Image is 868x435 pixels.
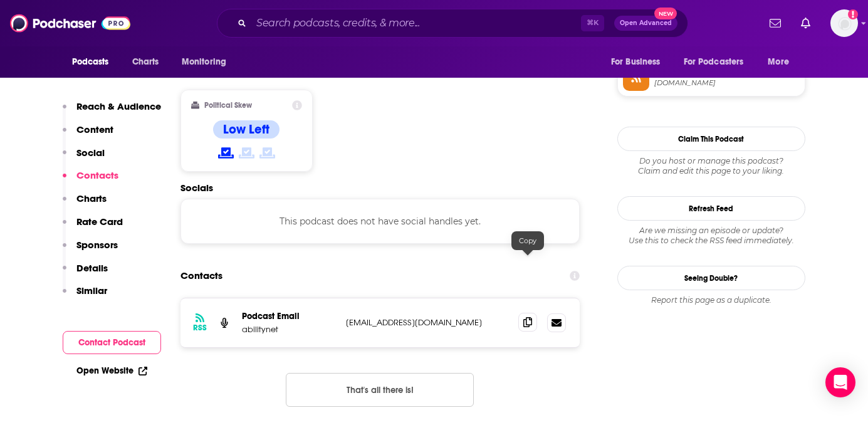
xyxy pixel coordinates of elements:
button: Reach & Audience [63,100,161,123]
div: Open Intercom Messenger [825,367,855,397]
span: Do you host or manage this podcast? [617,156,805,166]
p: [EMAIL_ADDRESS][DOMAIN_NAME] [346,317,509,328]
button: Contact Podcast [63,331,161,354]
button: Similar [63,285,107,308]
button: Charts [63,192,107,216]
button: Nothing here. [286,373,474,407]
p: Rate Card [76,216,123,228]
button: Rate Card [63,216,123,239]
div: Search podcasts, credits, & more... [217,9,688,38]
div: Are we missing an episode or update? Use this to check the RSS feed immediately. [617,226,805,246]
span: For Business [611,53,661,71]
span: ⌘ K [581,15,604,31]
button: Details [63,262,108,285]
div: This podcast does not have social handles yet. [180,199,580,244]
p: Content [76,123,113,135]
a: RSS Feed[DOMAIN_NAME] [623,65,800,91]
span: Charts [132,53,159,71]
h2: Contacts [180,264,222,288]
button: Show profile menu [830,9,858,37]
button: open menu [759,50,805,74]
div: Copy [511,231,544,250]
h3: RSS [193,323,207,333]
p: Details [76,262,108,274]
button: open menu [676,50,762,74]
span: Open Advanced [620,20,672,26]
span: More [768,53,789,71]
a: Seeing Double? [617,266,805,290]
button: open menu [63,50,125,74]
a: Show notifications dropdown [796,13,815,34]
a: Show notifications dropdown [765,13,786,34]
div: Report this page as a duplicate. [617,295,805,305]
p: Charts [76,192,107,204]
p: abilitynet [242,324,336,335]
p: Reach & Audience [76,100,161,112]
div: Claim and edit this page to your liking. [617,156,805,176]
span: Logged in as saraatspark [830,9,858,37]
input: Search podcasts, credits, & more... [251,13,581,33]
a: Charts [124,50,167,74]
button: Social [63,147,105,170]
h2: Socials [180,182,580,194]
p: Podcast Email [242,311,336,322]
button: open menu [602,50,676,74]
img: Podchaser - Follow, Share and Rate Podcasts [10,11,130,35]
button: Refresh Feed [617,196,805,221]
p: Similar [76,285,107,296]
img: User Profile [830,9,858,37]
h2: Political Skew [204,101,252,110]
span: Podcasts [72,53,109,71]
p: Sponsors [76,239,118,251]
button: Content [63,123,113,147]
h4: Low Left [223,122,269,137]
span: feed.podbean.com [654,78,800,88]
p: Contacts [76,169,118,181]
button: Contacts [63,169,118,192]
button: Open AdvancedNew [614,16,677,31]
button: Claim This Podcast [617,127,805,151]
button: open menu [173,50,243,74]
span: Monitoring [182,53,226,71]
button: Sponsors [63,239,118,262]
span: For Podcasters [684,53,744,71]
a: Open Website [76,365,147,376]
p: Social [76,147,105,159]
span: New [654,8,677,19]
svg: Add a profile image [848,9,858,19]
